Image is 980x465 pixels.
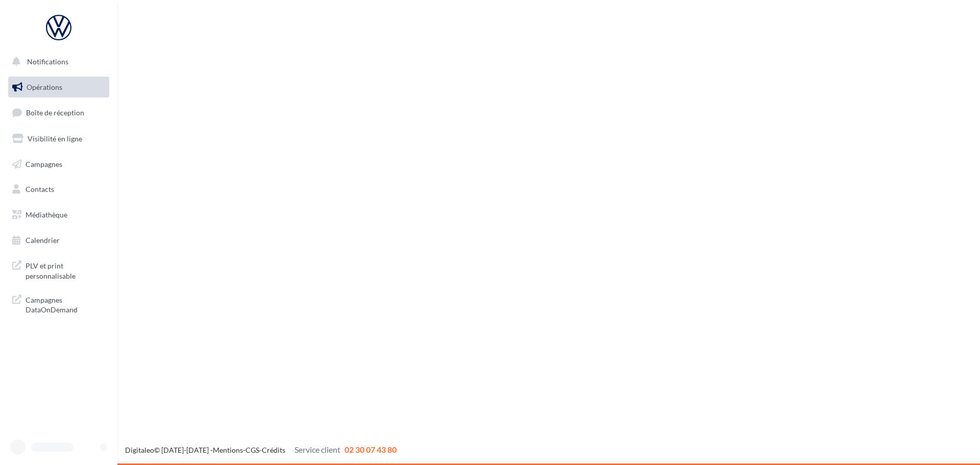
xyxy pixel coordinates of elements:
a: Campagnes DataOnDemand [6,289,111,319]
a: Crédits [262,446,285,454]
span: Notifications [27,57,68,66]
a: Contacts [6,179,111,200]
a: Digitaleo [125,446,154,454]
a: Opérations [6,77,111,98]
span: Campagnes [26,159,62,168]
a: Mentions [213,446,243,454]
span: Boîte de réception [26,108,84,117]
a: Visibilité en ligne [6,128,111,150]
span: Médiathèque [26,210,67,219]
span: Calendrier [26,236,60,244]
a: Campagnes [6,154,111,175]
span: 02 30 07 43 80 [345,445,397,454]
a: Médiathèque [6,204,111,226]
a: PLV et print personnalisable [6,255,111,285]
span: Opérations [27,83,62,91]
a: CGS [246,446,259,454]
button: Notifications [6,51,107,72]
a: Calendrier [6,230,111,251]
span: Campagnes DataOnDemand [26,293,105,315]
span: © [DATE]-[DATE] - - - [125,446,397,454]
span: Service client [295,445,340,454]
a: Boîte de réception [6,102,111,124]
span: Visibilité en ligne [28,134,82,143]
span: PLV et print personnalisable [26,259,105,281]
span: Contacts [26,185,54,193]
